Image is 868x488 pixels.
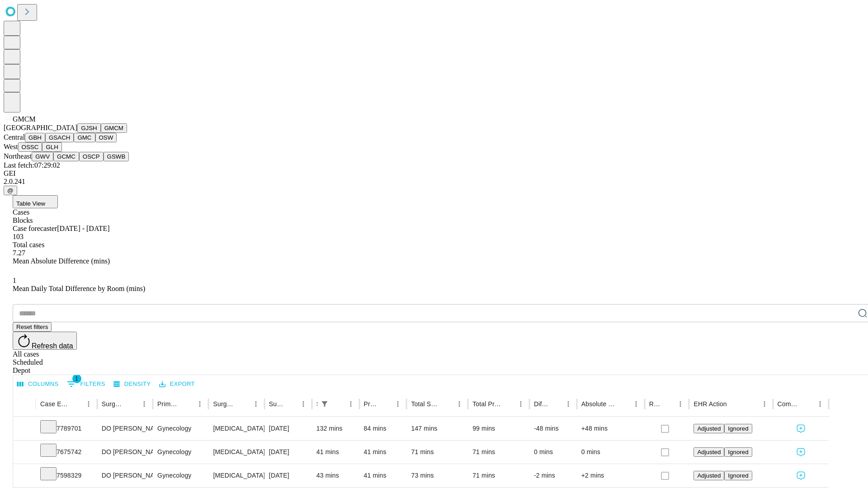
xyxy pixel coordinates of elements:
span: 1 [72,374,81,383]
span: GMCM [13,115,36,123]
button: Sort [617,398,630,410]
span: Adjusted [697,449,721,455]
div: Surgeon Name [102,400,124,408]
button: Sort [728,398,741,410]
div: 73 mins [411,464,463,487]
div: -2 mins [534,464,572,487]
div: DO [PERSON_NAME] [PERSON_NAME] Do [102,417,148,440]
div: Predicted In Room Duration [364,400,378,408]
div: 147 mins [411,417,463,440]
button: Expand [18,421,31,437]
button: Show filters [65,377,108,391]
button: Ignored [724,424,752,433]
button: Menu [392,398,404,410]
span: Adjusted [697,472,721,479]
button: OSW [95,133,117,142]
div: [DATE] [269,464,307,487]
div: 7675742 [40,441,93,464]
button: Density [111,377,153,391]
div: 71 mins [411,441,463,464]
span: @ [7,187,14,194]
div: Case Epic Id [40,400,69,408]
button: Sort [379,398,392,410]
span: Northeast [4,152,32,160]
div: 84 mins [364,417,402,440]
button: Sort [181,398,193,410]
button: @ [4,186,17,195]
div: [DATE] [269,417,307,440]
button: GWV [32,152,53,161]
div: 43 mins [316,464,355,487]
button: GBH [25,133,45,142]
div: Gynecology [157,441,204,464]
button: Ignored [724,447,752,457]
button: GLH [42,142,61,152]
div: 41 mins [364,464,402,487]
div: Surgery Name [213,400,236,408]
span: Ignored [728,472,748,479]
span: Last fetch: 07:29:02 [4,161,60,169]
div: Resolved in EHR [649,400,661,408]
span: [DATE] - [DATE] [57,225,109,232]
button: Select columns [15,377,61,391]
div: [DATE] [269,441,307,464]
span: Refresh data [32,342,73,350]
span: Mean Daily Total Difference by Room (mins) [13,285,145,292]
button: GSWB [104,152,129,161]
span: [GEOGRAPHIC_DATA] [4,124,77,131]
div: 71 mins [472,464,525,487]
button: Sort [70,398,82,410]
button: Menu [250,398,262,410]
button: Menu [297,398,310,410]
div: 0 mins [534,441,572,464]
div: Gynecology [157,417,204,440]
button: Table View [13,195,58,208]
div: 132 mins [316,417,355,440]
div: Scheduled In Room Duration [316,400,317,408]
button: Sort [549,398,562,410]
div: +2 mins [581,464,640,487]
button: Sort [332,398,344,410]
div: -48 mins [534,417,572,440]
button: Menu [814,398,826,410]
button: Menu [82,398,95,410]
button: Adjusted [693,424,724,433]
div: 7789701 [40,417,93,440]
div: DO [PERSON_NAME] [PERSON_NAME] Do [102,441,148,464]
div: 71 mins [472,441,525,464]
button: GMCM [101,123,127,133]
button: Sort [801,398,814,410]
div: [MEDICAL_DATA] DIAGNOSTIC [213,417,259,440]
span: 7.27 [13,249,25,257]
button: Sort [284,398,297,410]
button: Refresh data [13,332,77,350]
button: Menu [193,398,206,410]
div: 0 mins [581,441,640,464]
button: Show filters [318,398,331,410]
button: Menu [674,398,687,410]
button: Menu [514,398,527,410]
div: GEI [4,169,864,178]
div: EHR Action [693,400,726,408]
div: Difference [534,400,548,408]
div: Comments [778,400,800,408]
span: Reset filters [16,324,48,330]
button: Ignored [724,471,752,480]
span: Mean Absolute Difference (mins) [13,257,110,265]
div: 41 mins [316,441,355,464]
button: OSSC [18,142,42,152]
span: Ignored [728,425,748,432]
button: Reset filters [13,322,52,332]
button: Menu [758,398,771,410]
button: Sort [661,398,674,410]
div: [MEDICAL_DATA] WITH [MEDICAL_DATA] AND/OR [MEDICAL_DATA] WITH OR WITHOUT D&C [213,464,259,487]
button: Menu [562,398,575,410]
span: Table View [16,200,45,207]
button: GMC [74,133,95,142]
button: Sort [502,398,514,410]
button: OSCP [79,152,104,161]
span: Central [4,133,25,141]
span: Total cases [13,241,44,249]
div: Surgery Date [269,400,283,408]
button: Export [157,377,197,391]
